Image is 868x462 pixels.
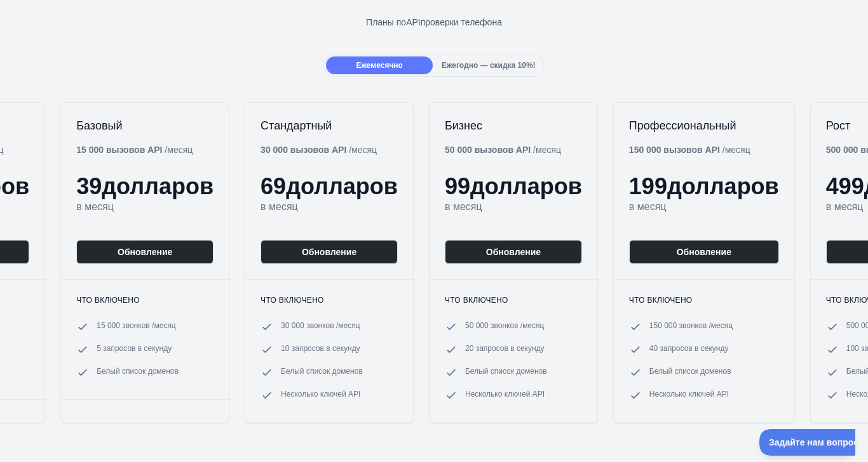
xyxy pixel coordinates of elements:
font: Обновление [677,247,731,257]
font: Задайте нам вопрос [10,8,99,18]
font: Обновление [486,247,541,257]
button: Обновление [261,240,398,264]
font: Обновление [302,247,356,257]
font: Что включено [261,296,324,305]
iframe: Переключить поддержку клиентов [759,429,855,456]
button: Обновление [629,240,779,264]
button: Обновление [445,240,582,264]
font: Что включено [445,296,508,305]
font: Что включено [629,296,693,305]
